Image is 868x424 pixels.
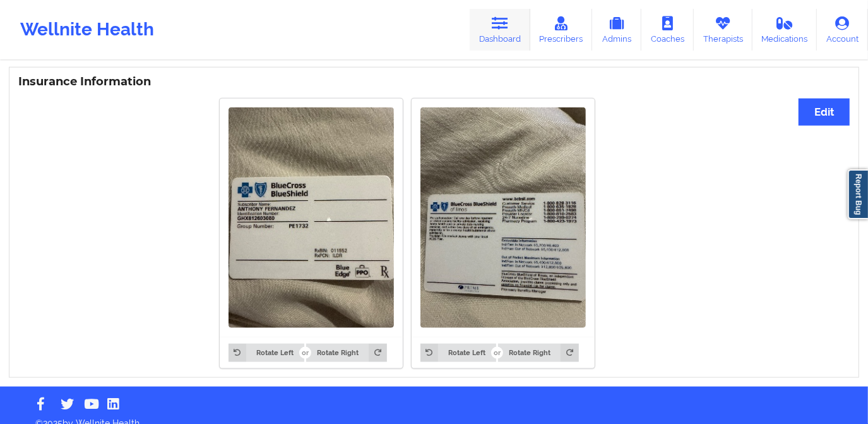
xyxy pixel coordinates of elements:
[592,9,641,51] a: Admins
[229,344,304,361] button: Rotate Left
[641,9,694,51] a: Coaches
[817,9,868,51] a: Account
[530,9,593,51] a: Prescribers
[229,107,394,328] img: Anthony Fernandez
[420,107,586,328] img: Anthony Fernandez
[799,99,850,126] button: Edit
[848,169,868,219] a: Report Bug
[420,344,496,361] button: Rotate Left
[498,344,578,361] button: Rotate Right
[694,9,752,51] a: Therapists
[470,9,530,51] a: Dashboard
[18,75,850,89] h3: Insurance Information
[752,9,817,51] a: Medications
[306,344,386,361] button: Rotate Right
